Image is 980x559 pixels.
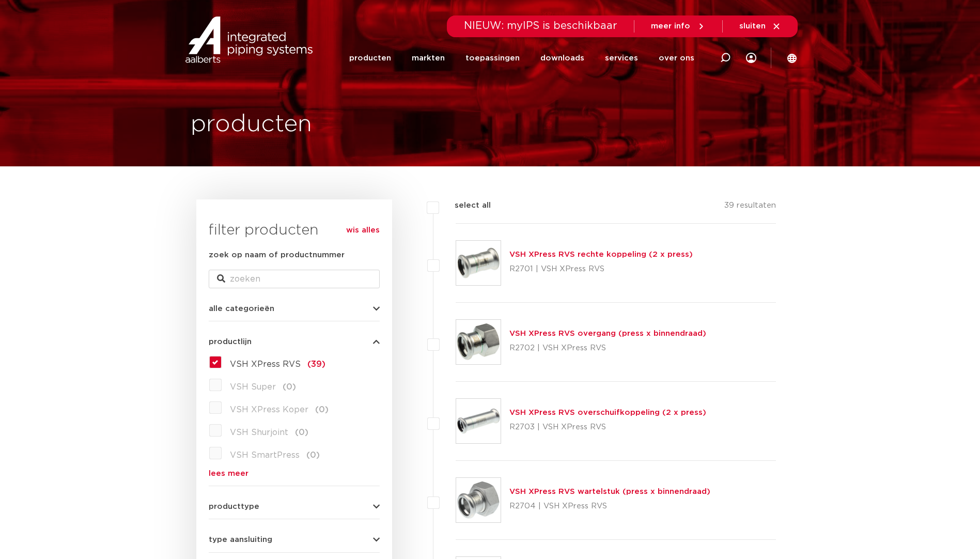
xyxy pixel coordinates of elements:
[651,22,706,31] a: meer info
[230,428,288,437] span: VSH Shurjoint
[307,360,325,368] span: (39)
[209,338,252,346] span: productlijn
[209,305,380,313] button: alle categorieën
[540,37,584,79] a: downloads
[456,478,501,522] img: Thumbnail for VSH XPress RVS wartelstuk (press x binnendraad)
[230,360,301,368] span: VSH XPress RVS
[509,409,706,416] a: VSH XPress RVS overschuifkoppeling (2 x press)
[283,383,296,391] span: (0)
[746,37,756,79] div: my IPS
[209,536,272,544] span: type aansluiting
[191,108,312,141] h1: producten
[509,340,706,356] p: R2702 | VSH XPress RVS
[209,503,380,510] button: producttype
[209,249,345,261] label: zoek op naam of productnummer
[509,498,710,515] p: R2704 | VSH XPress RVS
[209,305,274,313] span: alle categorieën
[315,406,329,414] span: (0)
[509,330,706,337] a: VSH XPress RVS overgang (press x binnendraad)
[464,21,617,31] span: NIEUW: myIPS is beschikbaar
[739,22,781,31] a: sluiten
[346,224,380,237] a: wis alles
[724,199,776,215] p: 39 resultaten
[209,270,380,288] input: zoeken
[651,22,690,30] span: meer info
[230,383,276,391] span: VSH Super
[509,488,710,495] a: VSH XPress RVS wartelstuk (press x binnendraad)
[209,503,259,510] span: producttype
[509,419,706,436] p: R2703 | VSH XPress RVS
[209,470,380,477] a: lees meer
[412,37,445,79] a: markten
[739,22,766,30] span: sluiten
[209,220,380,241] h3: filter producten
[230,451,300,459] span: VSH SmartPress
[465,37,520,79] a: toepassingen
[209,338,380,346] button: productlijn
[209,536,380,544] button: type aansluiting
[456,241,501,285] img: Thumbnail for VSH XPress RVS rechte koppeling (2 x press)
[509,261,693,277] p: R2701 | VSH XPress RVS
[230,406,308,414] span: VSH XPress Koper
[349,37,391,79] a: producten
[439,199,491,212] label: select all
[456,320,501,364] img: Thumbnail for VSH XPress RVS overgang (press x binnendraad)
[295,428,308,437] span: (0)
[456,399,501,443] img: Thumbnail for VSH XPress RVS overschuifkoppeling (2 x press)
[349,37,694,79] nav: Menu
[659,37,694,79] a: over ons
[605,37,638,79] a: services
[509,251,693,258] a: VSH XPress RVS rechte koppeling (2 x press)
[306,451,320,459] span: (0)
